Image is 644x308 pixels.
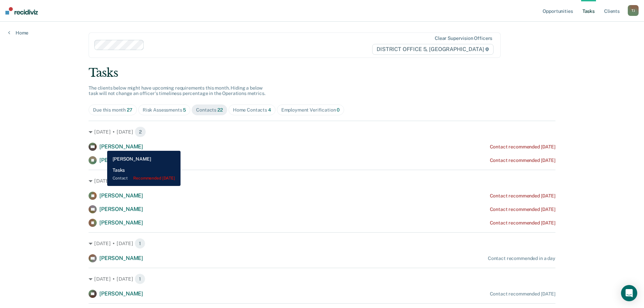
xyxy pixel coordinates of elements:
span: 1 [135,238,145,249]
span: DISTRICT OFFICE 5, [GEOGRAPHIC_DATA] [372,44,494,55]
span: [PERSON_NAME] [99,206,143,212]
button: TJ [628,5,639,16]
span: 27 [127,107,133,113]
a: Home [8,30,28,36]
span: 2 [135,126,146,137]
div: Contact recommended [DATE] [490,193,555,199]
span: [PERSON_NAME] [99,290,143,297]
div: Risk Assessments [143,107,186,113]
div: Home Contacts [233,107,271,113]
div: Contact recommended [DATE] [490,144,555,150]
div: Open Intercom Messenger [621,285,637,301]
div: Contacts [196,107,223,113]
div: Contact recommended [DATE] [490,291,555,297]
div: Contact recommended in a day [488,256,555,261]
div: Employment Verification [281,107,340,113]
span: [PERSON_NAME] [99,192,143,199]
span: [PERSON_NAME] [99,255,143,261]
span: [PERSON_NAME] [99,219,143,226]
div: [DATE] • [DATE] 3 [89,175,555,186]
div: Due this month [93,107,133,113]
div: Tasks [89,66,555,80]
span: 22 [217,107,223,113]
span: 0 [337,107,340,113]
div: T J [628,5,639,16]
span: 4 [268,107,271,113]
div: Contact recommended [DATE] [490,220,555,226]
div: [DATE] • [DATE] 2 [89,126,555,137]
div: [DATE] • [DATE] 1 [89,238,555,249]
div: Contact recommended [DATE] [490,207,555,212]
span: [PERSON_NAME] [99,157,143,163]
div: Contact recommended [DATE] [490,158,555,163]
div: [DATE] • [DATE] 1 [89,274,555,284]
div: Clear supervision officers [435,35,492,41]
span: 1 [135,274,145,284]
img: Recidiviz [5,7,38,15]
span: [PERSON_NAME] [99,143,143,150]
span: The clients below might have upcoming requirements this month. Hiding a below task will not chang... [89,85,265,96]
span: 5 [183,107,186,113]
span: 3 [135,175,146,186]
